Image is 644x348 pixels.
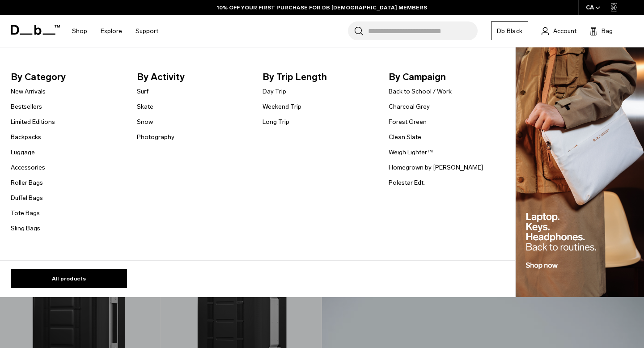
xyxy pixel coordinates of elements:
a: Charcoal Grey [389,102,430,111]
span: By Activity [137,70,249,84]
a: Photography [137,132,174,142]
a: Long Trip [263,117,289,127]
a: Snow [137,117,153,127]
a: Homegrown by [PERSON_NAME] [389,163,483,172]
a: Polestar Edt. [389,178,425,187]
a: Luggage [11,148,35,157]
span: Account [553,26,576,36]
a: Roller Bags [11,178,43,187]
a: Sling Bags [11,224,40,233]
a: Support [136,15,158,47]
a: Limited Editions [11,117,55,127]
a: Weekend Trip [263,102,301,111]
a: Explore [101,15,122,47]
span: By Trip Length [263,70,374,84]
button: Bag [590,25,613,36]
a: Bestsellers [11,102,42,111]
a: Db Black [491,21,528,40]
a: Weigh Lighter™ [389,148,433,157]
a: Accessories [11,163,45,172]
span: Bag [602,26,613,36]
a: New Arrivals [11,87,46,96]
a: Surf [137,87,148,96]
span: By Category [11,70,123,84]
a: Shop [72,15,87,47]
a: Backpacks [11,132,41,142]
a: Clean Slate [389,132,421,142]
a: Account [542,25,576,36]
img: Db [516,47,644,297]
a: Day Trip [263,87,286,96]
span: By Campaign [389,70,500,84]
a: Back to School / Work [389,87,452,96]
a: Duffel Bags [11,193,43,203]
a: Tote Bags [11,208,40,218]
a: Skate [137,102,153,111]
a: All products [11,269,127,288]
a: Forest Green [389,117,427,127]
a: 10% OFF YOUR FIRST PURCHASE FOR DB [DEMOGRAPHIC_DATA] MEMBERS [217,4,427,12]
nav: Main Navigation [65,15,165,47]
